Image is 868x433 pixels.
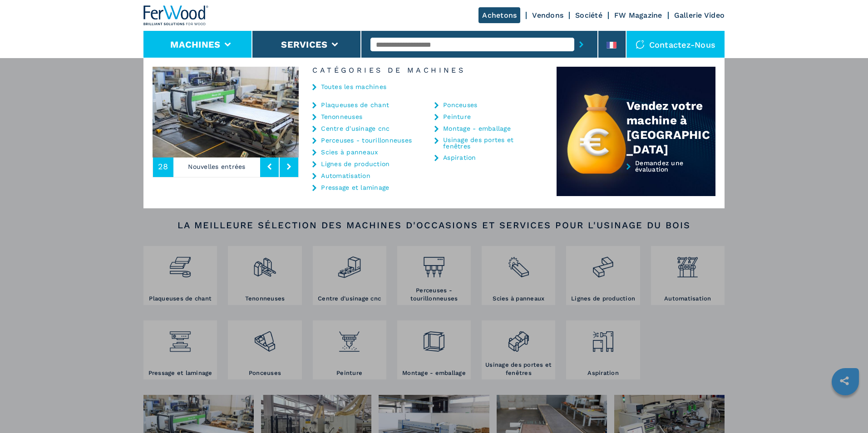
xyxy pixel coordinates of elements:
img: Contactez-nous [636,40,645,49]
a: Ponceuses [443,102,477,108]
div: Vendez votre machine à [GEOGRAPHIC_DATA] [626,98,715,157]
a: Demandez une évaluation [557,160,715,197]
a: Pressage et laminage [321,184,389,191]
a: Usinage des portes et fenêtres [443,137,534,149]
a: Vendons [532,11,563,20]
a: Centre d'usinage cnc [321,125,390,132]
a: Gallerie Video [674,11,725,20]
a: Montage - emballage [443,125,511,132]
a: Tenonneuses [321,113,362,120]
div: Contactez-nous [626,31,725,58]
a: Plaqueuses de chant [321,102,389,108]
h6: Catégories de machines [299,67,557,74]
a: Toutes les machines [321,84,386,90]
a: Peinture [443,113,471,120]
a: Achetons [478,7,520,23]
button: submit-button [574,34,588,55]
button: Services [281,39,327,50]
a: Aspiration [443,154,476,161]
p: Nouvelles entrées [173,156,261,177]
a: Scies à panneaux [321,149,378,155]
img: Ferwood [143,5,209,25]
img: image [299,67,445,157]
a: Perceuses - tourillonneuses [321,137,412,143]
a: FW Magazine [614,11,662,20]
img: image [153,67,299,157]
button: Machines [170,39,220,50]
a: Société [575,11,602,20]
span: 28 [158,162,168,171]
a: Lignes de production [321,161,390,167]
a: Automatisation [321,172,370,179]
